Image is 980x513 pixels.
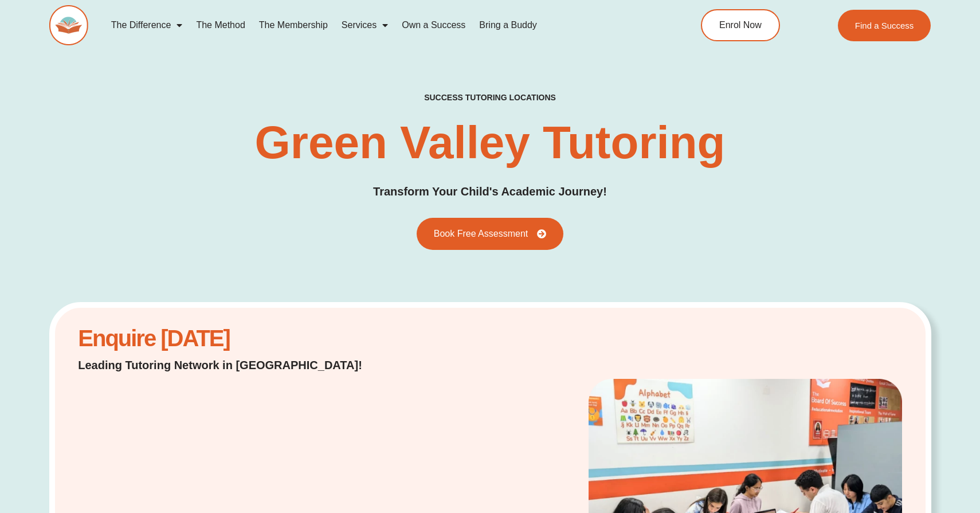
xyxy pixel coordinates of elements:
[434,229,528,238] span: Book Free Assessment
[395,12,472,38] a: Own a Success
[855,21,914,30] span: Find a Success
[335,12,395,38] a: Services
[189,12,252,38] a: The Method
[78,357,378,373] p: Leading Tutoring Network in [GEOGRAPHIC_DATA]!
[719,21,762,30] span: Enrol Now
[255,120,726,166] h1: Green Valley Tutoring
[104,12,650,38] nav: Menu
[838,10,931,41] a: Find a Success
[417,218,564,250] a: Book Free Assessment
[104,12,190,38] a: The Difference
[701,9,780,41] a: Enrol Now
[472,12,544,38] a: Bring a Buddy
[373,183,607,201] p: Transform Your Child's Academic Journey!
[424,92,556,103] h2: success tutoring locations
[252,12,335,38] a: The Membership
[78,331,378,346] h2: Enquire [DATE]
